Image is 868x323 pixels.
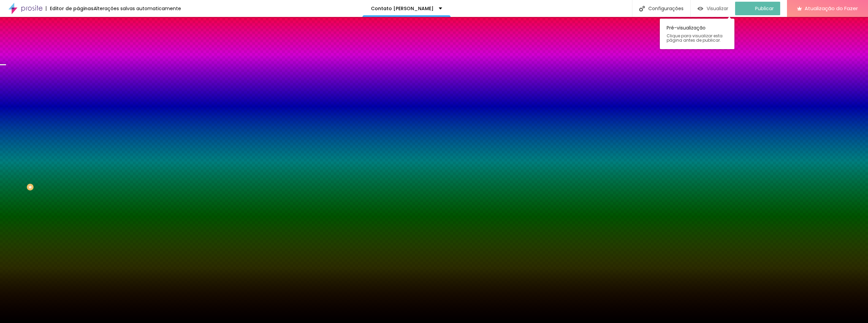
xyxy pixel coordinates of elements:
button: Publicar [735,2,780,15]
font: Pré-visualização [667,24,706,31]
font: Alterações salvas automaticamente [94,5,181,12]
font: Publicar [755,5,774,12]
font: Atualização do Fazer [805,5,858,12]
font: Contato [PERSON_NAME] [371,5,434,12]
font: Editor de páginas [50,5,94,12]
font: Visualizar [707,5,728,12]
font: Configurações [648,5,684,12]
img: Ícone [639,6,645,12]
button: Visualizar [691,2,735,15]
img: view-1.svg [697,6,703,12]
font: Clique para visualizar esta página antes de publicar. [667,33,723,43]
